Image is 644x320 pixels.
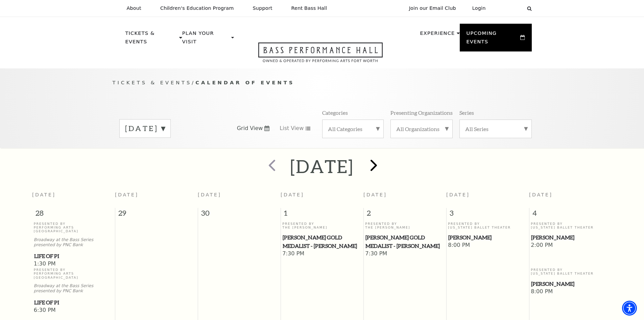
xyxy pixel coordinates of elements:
[113,80,192,85] span: Tickets & Events
[34,298,113,307] span: Life of Pi
[390,109,453,116] p: Presenting Organizations
[531,222,610,230] p: Presented By [US_STATE] Ballet Theater
[283,233,361,250] span: [PERSON_NAME] Gold Medalist - [PERSON_NAME]
[125,29,178,50] p: Tickets & Events
[198,192,221,197] span: [DATE]
[396,125,447,132] label: All Organizations
[420,29,455,41] p: Experience
[448,233,527,242] a: Peter Pan
[531,233,610,242] a: Peter Pan
[531,242,610,249] span: 2:00 PM
[125,123,165,134] label: [DATE]
[290,155,354,177] h2: [DATE]
[328,125,378,132] label: All Categories
[113,79,532,87] p: /
[237,125,263,132] span: Grid View
[280,125,304,132] span: List View
[322,109,348,116] p: Categories
[34,222,113,233] p: Presented By Performing Arts [GEOGRAPHIC_DATA]
[529,208,612,221] span: 4
[448,242,527,249] span: 8:00 PM
[529,192,553,197] span: [DATE]
[531,268,610,276] p: Presented By [US_STATE] Ballet Theater
[459,109,474,116] p: Series
[291,5,327,11] p: Rent Bass Hall
[360,154,385,178] button: next
[281,192,304,197] span: [DATE]
[34,252,113,260] a: Life of Pi
[127,5,141,11] p: About
[32,208,115,221] span: 28
[34,252,113,260] span: Life of Pi
[365,222,445,230] p: Presented By The [PERSON_NAME]
[531,280,610,288] a: Peter Pan
[32,192,56,197] span: [DATE]
[182,29,230,50] p: Plan Your Visit
[198,208,281,221] span: 30
[259,154,284,178] button: prev
[115,192,139,197] span: [DATE]
[365,233,444,250] span: [PERSON_NAME] Gold Medalist - [PERSON_NAME]
[282,250,362,258] span: 7:30 PM
[195,80,294,85] span: Calendar of Events
[446,192,470,197] span: [DATE]
[115,208,198,221] span: 29
[34,237,113,248] p: Broadway at the Bass Series presented by PNC Bank
[234,42,407,68] a: Open this option
[281,208,363,221] span: 1
[531,288,610,296] span: 8:00 PM
[465,125,526,132] label: All Series
[363,192,387,197] span: [DATE]
[160,5,234,11] p: Children's Education Program
[282,222,362,230] p: Presented By The [PERSON_NAME]
[34,260,113,268] span: 1:30 PM
[253,5,272,11] p: Support
[34,268,113,279] p: Presented By Performing Arts [GEOGRAPHIC_DATA]
[448,222,527,230] p: Presented By [US_STATE] Ballet Theater
[467,29,519,50] p: Upcoming Events
[447,208,529,221] span: 3
[34,298,113,307] a: Life of Pi
[448,233,527,242] span: [PERSON_NAME]
[364,208,446,221] span: 2
[34,307,113,314] span: 6:30 PM
[34,283,113,294] p: Broadway at the Bass Series presented by PNC Bank
[365,250,445,258] span: 7:30 PM
[282,233,362,250] a: Cliburn Gold Medalist - Aristo Sham
[365,233,445,250] a: Cliburn Gold Medalist - Aristo Sham
[531,233,610,242] span: [PERSON_NAME]
[622,301,637,316] div: Accessibility Menu
[531,280,610,288] span: [PERSON_NAME]
[497,5,521,12] select: Select:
